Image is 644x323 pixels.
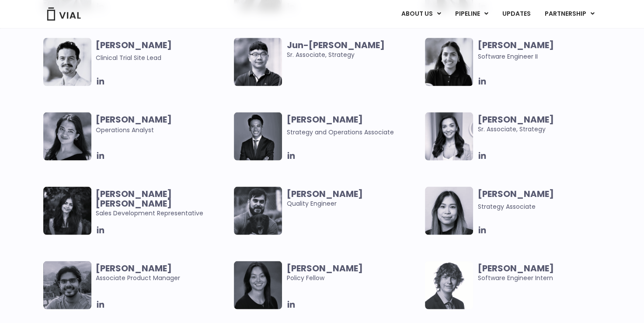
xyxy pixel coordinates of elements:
[96,39,172,51] b: [PERSON_NAME]
[286,262,362,274] b: [PERSON_NAME]
[43,38,91,86] img: Image of smiling man named Glenn
[43,261,91,309] img: Headshot of smiling man named Abhinav
[96,189,230,218] span: Sales Development Representative
[234,38,282,86] img: Image of smiling man named Jun-Goo
[477,263,612,283] span: Software Engineer Intern
[96,53,161,62] span: Clinical Trial Site Lead
[425,187,473,235] img: Headshot of smiling woman named Vanessa
[448,7,494,21] a: PIPELINEMenu Toggle
[234,187,282,235] img: Man smiling posing for picture
[43,112,91,161] img: Headshot of smiling woman named Sharicka
[234,112,282,161] img: Headshot of smiling man named Urann
[477,113,553,126] b: [PERSON_NAME]
[286,188,362,200] b: [PERSON_NAME]
[96,115,230,135] span: Operations Analyst
[96,262,172,274] b: [PERSON_NAME]
[425,38,473,86] img: Image of smiling woman named Tanvi
[286,113,362,126] b: [PERSON_NAME]
[96,113,172,126] b: [PERSON_NAME]
[234,261,282,309] img: Smiling woman named Claudia
[394,7,447,21] a: ABOUT USMenu Toggle
[96,188,172,210] b: [PERSON_NAME] [PERSON_NAME]
[286,39,384,51] b: Jun-[PERSON_NAME]
[477,188,553,200] b: [PERSON_NAME]
[477,115,612,134] span: Sr. Associate, Strategy
[477,39,553,51] b: [PERSON_NAME]
[286,189,421,208] span: Quality Engineer
[286,40,421,60] span: Sr. Associate, Strategy
[286,128,393,137] span: Strategy and Operations Associate
[477,52,537,61] span: Software Engineer II
[46,7,81,21] img: Vial Logo
[537,7,601,21] a: PARTNERSHIPMenu Toggle
[96,263,230,283] span: Associate Product Manager
[495,7,537,21] a: UPDATES
[286,263,421,283] span: Policy Fellow
[43,187,91,235] img: Smiling woman named Harman
[425,112,473,161] img: Smiling woman named Ana
[477,202,535,211] span: Strategy Associate
[477,262,553,274] b: [PERSON_NAME]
